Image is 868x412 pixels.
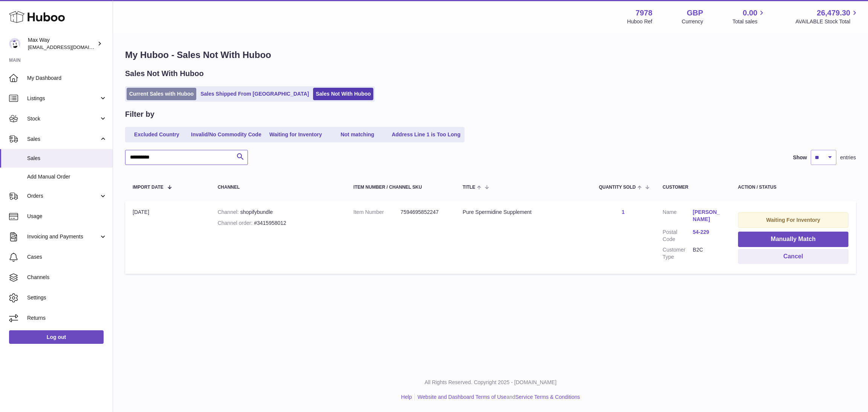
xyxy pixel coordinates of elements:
[622,209,625,215] a: 1
[127,88,196,100] a: Current Sales with Huboo
[218,220,338,227] div: #3415958012
[27,294,107,301] span: Settings
[188,128,264,141] a: Invalid/No Commodity Code
[28,44,111,50] span: [EMAIL_ADDRESS][DOMAIN_NAME]
[599,185,636,190] span: Quantity Sold
[795,18,859,25] span: AVAILABLE Stock Total
[840,154,856,161] span: entries
[463,185,475,190] span: Title
[738,249,848,264] button: Cancel
[27,95,99,102] span: Listings
[627,18,653,25] div: Huboo Ref
[125,69,204,79] h2: Sales Not With Huboo
[353,185,448,190] div: Item Number / Channel SKU
[27,136,99,143] span: Sales
[743,8,758,18] span: 0.00
[415,394,580,401] li: and
[515,394,580,400] a: Service Terms & Conditions
[663,209,693,225] dt: Name
[266,128,326,141] a: Waiting for Inventory
[687,8,703,18] strong: GBP
[732,18,766,25] span: Total sales
[218,209,338,216] div: shopifybundle
[795,8,859,25] a: 26,479.30 AVAILABLE Stock Total
[9,330,104,344] a: Log out
[401,394,412,400] a: Help
[27,115,99,122] span: Stock
[738,232,848,247] button: Manually Match
[353,209,400,216] dt: Item Number
[27,213,107,220] span: Usage
[663,185,723,190] div: Customer
[9,38,20,49] img: Max@LongevityBox.co.uk
[27,233,99,240] span: Invoicing and Payments
[127,128,187,141] a: Excluded Country
[400,209,448,216] dd: 7594695852247
[27,253,107,261] span: Cases
[793,154,807,161] label: Show
[27,274,107,281] span: Channels
[732,8,766,25] a: 0.00 Total sales
[817,8,850,18] span: 26,479.30
[28,37,96,51] div: Max Way
[125,49,856,61] h1: My Huboo - Sales Not With Huboo
[663,229,693,243] dt: Postal Code
[693,246,723,261] dd: B2C
[27,314,107,322] span: Returns
[663,246,693,261] dt: Customer Type
[198,88,312,100] a: Sales Shipped From [GEOGRAPHIC_DATA]
[389,128,463,141] a: Address Line 1 is Too Long
[313,88,373,100] a: Sales Not With Huboo
[693,229,723,236] a: 54-229
[218,185,338,190] div: Channel
[218,220,254,226] strong: Channel order
[125,109,154,119] h2: Filter by
[27,192,99,200] span: Orders
[133,185,164,190] span: Import date
[463,209,584,216] div: Pure Spermidine Supplement
[738,185,848,190] div: Action / Status
[636,8,653,18] strong: 7978
[417,394,506,400] a: Website and Dashboard Terms of Use
[682,18,703,25] div: Currency
[693,209,723,223] a: [PERSON_NAME]
[125,201,210,274] td: [DATE]
[218,209,240,215] strong: Channel
[119,379,862,386] p: All Rights Reserved. Copyright 2025 - [DOMAIN_NAME]
[766,217,820,223] strong: Waiting For Inventory
[27,155,107,162] span: Sales
[27,173,107,180] span: Add Manual Order
[27,75,107,82] span: My Dashboard
[327,128,388,141] a: Not matching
